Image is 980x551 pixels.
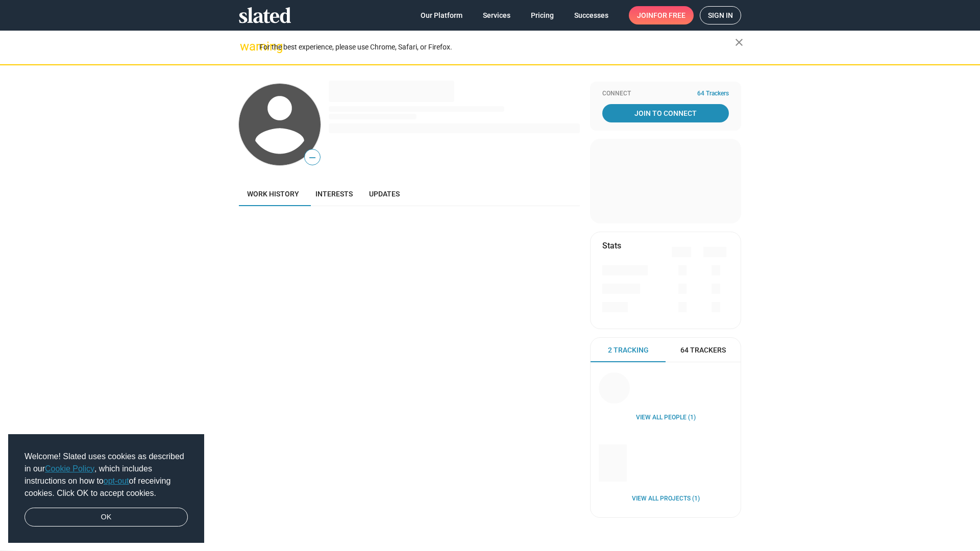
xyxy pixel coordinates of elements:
span: Services [483,6,510,24]
a: Services [475,6,519,24]
span: Our Platform [421,6,462,24]
span: Interests [315,190,353,198]
mat-card-title: Stats [602,240,621,251]
span: Welcome! Slated uses cookies as described in our , which includes instructions on how to of recei... [24,450,188,499]
span: Join To Connect [604,104,727,122]
a: Successes [566,6,617,24]
span: Join [637,6,685,24]
a: dismiss cookie message [24,508,188,527]
span: — [305,151,320,164]
span: Sign in [708,7,733,24]
a: Interests [307,182,361,206]
a: Updates [361,182,408,206]
div: cookieconsent [8,434,204,543]
mat-icon: warning [240,40,252,53]
div: For the best experience, please use Chrome, Safari, or Firefox. [259,40,735,54]
a: Cookie Policy [45,464,94,473]
a: View all Projects (1) [632,495,700,503]
span: Updates [369,190,400,198]
a: Joinfor free [629,6,694,24]
span: 64 Trackers [680,345,726,355]
a: Work history [239,182,307,206]
a: Join To Connect [602,104,729,122]
span: 2 Tracking [608,345,649,355]
span: for free [653,6,685,24]
span: 64 Trackers [697,90,729,98]
div: Connect [602,90,729,98]
a: Sign in [700,6,741,24]
span: Successes [574,6,608,24]
mat-icon: close [733,36,745,48]
a: View all People (1) [636,414,696,422]
span: Pricing [531,6,554,24]
span: Work history [247,190,299,198]
a: opt-out [104,477,129,485]
a: Pricing [523,6,562,24]
a: Our Platform [412,6,471,24]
